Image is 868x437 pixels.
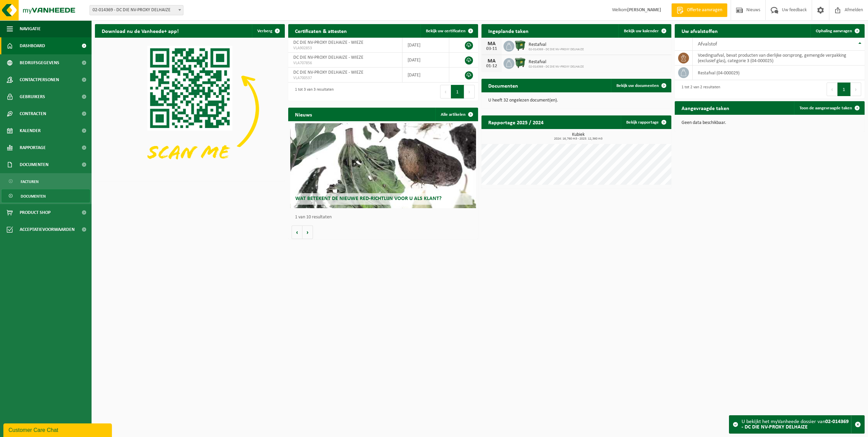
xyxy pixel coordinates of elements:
[257,29,272,33] span: Verberg
[481,79,525,92] h2: Documenten
[675,101,736,114] h2: Aangevraagde taken
[288,108,319,121] h2: Nieuws
[3,422,113,437] iframe: chat widget
[514,57,526,69] img: WB-1100-HPE-GN-01
[402,53,449,68] td: [DATE]
[624,29,659,33] span: Bekijk uw kalender
[20,71,59,88] span: Contactpersonen
[464,85,475,98] button: Next
[671,3,727,17] a: Offerte aanvragen
[827,83,837,96] button: Previous
[290,123,476,208] a: Wat betekent de nieuwe RED-richtlijn voor u als klant?
[611,79,671,92] a: Bekijk uw documenten
[20,204,51,221] span: Product Shop
[302,225,313,239] button: Volgende
[618,24,671,38] a: Bekijk uw kalender
[293,75,397,81] span: VLA700537
[616,84,659,88] span: Bekijk uw documenten
[675,24,725,37] h2: Uw afvalstoffen
[485,41,498,47] div: MA
[627,7,661,13] strong: [PERSON_NAME]
[95,24,185,37] h2: Download nu de Vanheede+ app!
[529,42,584,48] span: Restafval
[402,38,449,53] td: [DATE]
[2,189,90,202] a: Documenten
[678,82,720,97] div: 1 tot 2 van 2 resultaten
[90,5,183,15] span: 02-014369 - DC DIE NV-PROXY DELHAIZE
[451,85,464,98] button: 1
[402,68,449,83] td: [DATE]
[293,70,363,75] span: DC DIE NV-PROXY DELHAIZE - WIEZE
[485,58,498,64] div: MA
[794,101,864,115] a: Toon de aangevraagde taken
[20,139,46,156] span: Rapportage
[295,196,441,201] span: Wat betekent de nieuwe RED-richtlijn voor u als klant?
[426,29,466,33] span: Bekijk uw certificaten
[698,41,717,47] span: Afvalstof
[742,419,849,430] strong: 02-014369 - DC DIE NV-PROXY DELHAIZE
[420,24,477,38] a: Bekijk uw certificaten
[20,156,48,173] span: Documenten
[21,190,46,203] span: Documenten
[20,105,46,122] span: Contracten
[20,37,45,54] span: Dashboard
[288,24,354,37] h2: Certificaten & attesten
[20,54,59,71] span: Bedrijfsgegevens
[816,29,852,33] span: Ophaling aanvragen
[514,40,526,51] img: WB-1100-HPE-GN-01
[440,85,451,98] button: Previous
[293,40,363,45] span: DC DIE NV-PROXY DELHAIZE - WIEZE
[810,24,864,38] a: Ophaling aanvragen
[293,55,363,60] span: DC DIE NV-PROXY DELHAIZE - WIEZE
[481,115,550,129] h2: Rapportage 2025 / 2024
[2,175,90,188] a: Facturen
[295,215,475,220] p: 1 van 10 resultaten
[20,122,41,139] span: Kalender
[485,137,671,141] span: 2024: 16,760 m3 - 2025: 12,360 m3
[293,60,397,66] span: VLA707856
[693,51,865,66] td: voedingsafval, bevat producten van dierlijke oorsprong, gemengde verpakking (exclusief glas), cat...
[485,47,498,51] div: 03-11
[529,48,584,52] span: 02-014369 - DC DIE NV-PROXY DELHAIZE
[742,416,851,433] div: U bekijkt het myVanheede dossier van
[20,20,41,37] span: Navigatie
[837,83,851,96] button: 1
[621,115,671,129] a: Bekijk rapportage
[851,83,861,96] button: Next
[693,66,865,80] td: restafval (04-000029)
[252,24,284,38] button: Verberg
[529,65,584,69] span: 02-014369 - DC DIE NV-PROXY DELHAIZE
[685,7,724,14] span: Offerte aanvragen
[682,121,858,125] p: Geen data beschikbaar.
[485,64,498,69] div: 01-12
[20,221,75,238] span: Acceptatievoorwaarden
[293,45,397,51] span: VLA902853
[95,38,285,180] img: Download de VHEPlus App
[292,225,302,239] button: Vorige
[481,24,535,37] h2: Ingeplande taken
[529,59,584,65] span: Restafval
[485,132,671,141] h3: Kubiek
[488,98,665,103] p: U heeft 32 ongelezen document(en).
[21,175,39,188] span: Facturen
[800,106,852,110] span: Toon de aangevraagde taken
[435,108,477,121] a: Alle artikelen
[20,88,45,105] span: Gebruikers
[292,84,334,99] div: 1 tot 3 van 3 resultaten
